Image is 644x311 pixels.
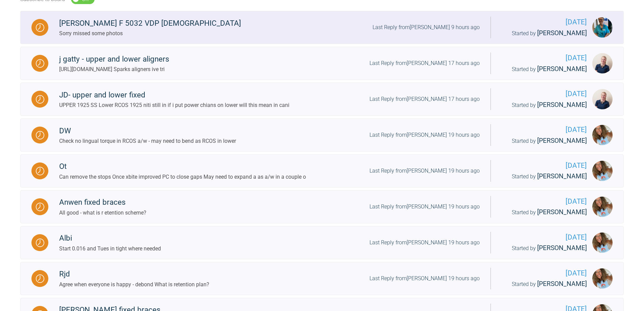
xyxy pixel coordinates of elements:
[59,208,146,217] div: All good - what is r etention scheme?
[59,125,236,137] div: DW
[502,64,587,74] div: Started by
[59,232,161,244] div: Albi
[369,95,480,104] div: Last Reply from [PERSON_NAME] 17 hours ago
[20,47,624,80] a: Waitingj gatty - upper and lower aligners[URL][DOMAIN_NAME] Sparks aligners ive triLast Reply fro...
[592,125,613,145] img: Rebecca Lynne Williams
[502,28,587,39] div: Started by
[537,29,587,37] span: [PERSON_NAME]
[537,172,587,180] span: [PERSON_NAME]
[537,65,587,73] span: [PERSON_NAME]
[502,100,587,110] div: Started by
[502,243,587,253] div: Started by
[369,59,480,68] div: Last Reply from [PERSON_NAME] 17 hours ago
[59,137,236,146] div: Check no lingual torque in RCOS a/w - may need to bend as RCOS in lower
[537,137,587,145] span: [PERSON_NAME]
[502,207,587,218] div: Started by
[36,95,44,104] img: Waiting
[59,160,306,173] div: Ot
[537,244,587,252] span: [PERSON_NAME]
[502,268,587,279] span: [DATE]
[537,101,587,109] span: [PERSON_NAME]
[592,232,613,253] img: Rebecca Lynne Williams
[59,17,241,29] div: [PERSON_NAME] F 5032 VDP [DEMOGRAPHIC_DATA]
[20,190,624,223] a: WaitingAnwen fixed bracesAll good - what is r etention scheme?Last Reply from[PERSON_NAME] 19 hou...
[592,161,613,181] img: Rebecca Lynne Williams
[502,160,587,171] span: [DATE]
[59,280,209,289] div: Agree when everyone is happy - debond What is retention plan?
[59,101,289,110] div: UPPER 1925 SS Lower RCOS 1925 niti still in if i put power chians on lower will this mean in cani
[36,203,44,211] img: Waiting
[36,167,44,175] img: Waiting
[59,53,169,65] div: j gatty - upper and lower aligners
[20,226,624,259] a: WaitingAlbiStart 0.016 and Tues in tight where neededLast Reply from[PERSON_NAME] 19 hours ago[DA...
[373,23,480,32] div: Last Reply from [PERSON_NAME] 9 hours ago
[369,202,480,211] div: Last Reply from [PERSON_NAME] 19 hours ago
[502,279,587,289] div: Started by
[20,262,624,295] a: WaitingRjdAgree when everyone is happy - debond What is retention plan?Last Reply from[PERSON_NAM...
[537,208,587,216] span: [PERSON_NAME]
[502,232,587,243] span: [DATE]
[502,17,587,28] span: [DATE]
[59,244,161,253] div: Start 0.016 and Tues in tight where needed
[20,11,624,44] a: Waiting[PERSON_NAME] F 5032 VDP [DEMOGRAPHIC_DATA]Sorry missed some photosLast Reply from[PERSON_...
[502,88,587,99] span: [DATE]
[20,118,624,152] a: WaitingDWCheck no lingual torque in RCOS a/w - may need to bend as RCOS in lowerLast Reply from[P...
[502,124,587,135] span: [DATE]
[592,197,613,217] img: Rebecca Lynne Williams
[502,171,587,182] div: Started by
[59,89,289,101] div: JD- upper and lower fixed
[59,173,306,181] div: Can remove the stops Once xbite improved PC to close gaps May need to expand a as a/w in a couple o
[592,268,613,289] img: Rebecca Lynne Williams
[592,17,613,38] img: Åsa Ulrika Linnea Feneley
[36,274,44,283] img: Waiting
[36,59,44,68] img: Waiting
[592,89,613,109] img: Olivia Nixon
[20,154,624,187] a: WaitingOtCan remove the stops Once xbite improved PC to close gaps May need to expand a as a/w in...
[59,65,169,74] div: [URL][DOMAIN_NAME] Sparks aligners ive tri
[502,52,587,64] span: [DATE]
[369,166,480,175] div: Last Reply from [PERSON_NAME] 19 hours ago
[369,131,480,139] div: Last Reply from [PERSON_NAME] 19 hours ago
[59,268,209,280] div: Rjd
[59,196,146,208] div: Anwen fixed braces
[36,239,44,247] img: Waiting
[369,274,480,283] div: Last Reply from [PERSON_NAME] 19 hours ago
[59,29,241,38] div: Sorry missed some photos
[537,280,587,288] span: [PERSON_NAME]
[502,196,587,207] span: [DATE]
[369,238,480,247] div: Last Reply from [PERSON_NAME] 19 hours ago
[20,83,624,116] a: WaitingJD- upper and lower fixedUPPER 1925 SS Lower RCOS 1925 niti still in if i put power chians...
[36,131,44,139] img: Waiting
[502,136,587,146] div: Started by
[36,23,44,32] img: Waiting
[592,53,613,73] img: Olivia Nixon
